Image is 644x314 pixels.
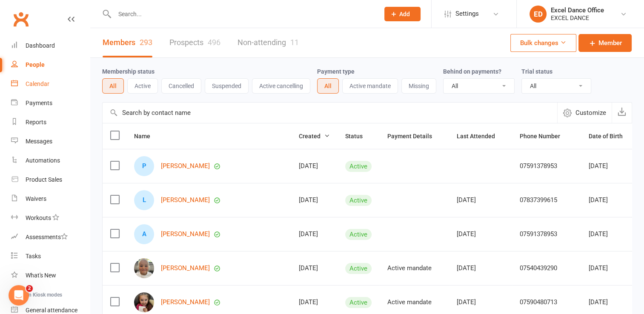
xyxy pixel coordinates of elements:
[26,119,46,126] div: Reports
[134,131,160,141] button: Name
[299,163,330,170] div: [DATE]
[134,190,154,210] div: Lola
[520,231,573,238] div: 07591378953
[299,197,330,204] div: [DATE]
[11,55,90,74] a: People
[208,38,220,47] div: 496
[520,131,570,141] button: Phone Number
[161,265,210,272] a: [PERSON_NAME]
[457,133,504,140] span: Last Attended
[134,292,154,312] img: Amber
[26,285,33,292] span: 2
[26,253,41,260] div: Tasks
[589,265,632,272] div: [DATE]
[399,11,410,17] span: Add
[10,9,31,30] a: Clubworx
[11,208,90,228] a: Workouts
[589,299,632,306] div: [DATE]
[317,78,339,94] button: All
[520,265,573,272] div: 07540439290
[161,299,210,306] a: [PERSON_NAME]
[299,131,330,141] button: Created
[134,156,154,176] div: Priya
[103,103,557,123] input: Search by contact name
[26,61,45,68] div: People
[11,36,90,55] a: Dashboard
[11,266,90,285] a: What's New
[134,133,160,140] span: Name
[457,299,504,306] div: [DATE]
[103,28,152,57] a: Members293
[345,195,372,206] div: Active
[26,100,52,106] div: Payments
[11,113,90,132] a: Reports
[455,4,479,23] span: Settings
[530,6,547,23] div: ED
[26,176,62,183] div: Product Sales
[521,68,552,75] label: Trial status
[299,231,330,238] div: [DATE]
[457,197,504,204] div: [DATE]
[26,214,51,221] div: Workouts
[102,68,155,75] label: Membership status
[345,131,372,141] button: Status
[317,68,355,75] label: Payment type
[11,228,90,247] a: Assessments
[161,163,210,170] a: [PERSON_NAME]
[589,197,632,204] div: [DATE]
[457,131,504,141] button: Last Attended
[238,28,299,57] a: Non-attending11
[384,7,421,21] button: Add
[457,265,504,272] div: [DATE]
[127,78,158,94] button: Active
[26,157,60,164] div: Automations
[387,131,441,141] button: Payment Details
[102,78,124,94] button: All
[443,68,501,75] label: Behind on payments?
[401,78,436,94] button: Missing
[11,151,90,170] a: Automations
[11,189,90,208] a: Waivers
[252,78,310,94] button: Active cancelling
[575,108,606,118] span: Customize
[26,195,46,202] div: Waivers
[26,307,77,314] div: General attendance
[345,297,372,308] div: Active
[510,34,576,52] button: Bulk changes
[26,80,49,87] div: Calendar
[9,285,29,305] iframe: Intercom live chat
[520,133,570,140] span: Phone Number
[345,229,372,240] div: Active
[290,38,299,47] div: 11
[589,133,632,140] span: Date of Birth
[112,8,373,20] input: Search...
[345,161,372,172] div: Active
[589,163,632,170] div: [DATE]
[551,14,604,22] div: EXCEL DANCE
[11,170,90,189] a: Product Sales
[387,133,441,140] span: Payment Details
[551,6,604,14] div: Excel Dance Office
[161,231,210,238] a: [PERSON_NAME]
[345,263,372,274] div: Active
[299,265,330,272] div: [DATE]
[11,94,90,113] a: Payments
[387,299,441,306] div: Active mandate
[457,231,504,238] div: [DATE]
[169,28,220,57] a: Prospects496
[520,299,573,306] div: 07590480713
[345,133,372,140] span: Status
[134,224,154,244] div: Anisha
[589,131,632,141] button: Date of Birth
[26,272,56,279] div: What's New
[26,42,55,49] div: Dashboard
[161,197,210,204] a: [PERSON_NAME]
[598,38,622,48] span: Member
[387,265,441,272] div: Active mandate
[299,299,330,306] div: [DATE]
[26,234,68,240] div: Assessments
[140,38,152,47] div: 293
[520,163,573,170] div: 07591378953
[161,78,201,94] button: Cancelled
[26,138,52,145] div: Messages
